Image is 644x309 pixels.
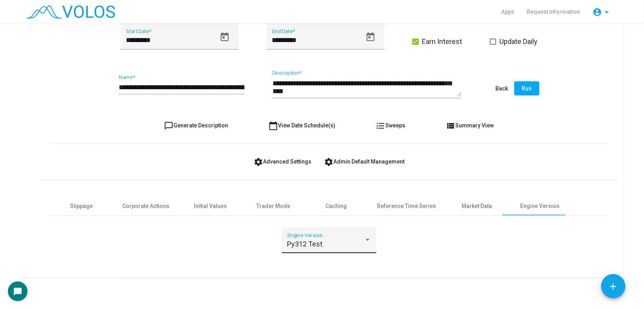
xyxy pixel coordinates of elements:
mat-icon: settings [324,157,333,167]
div: Trader Mode [256,202,290,210]
a: Request Information [521,5,586,19]
a: Apps [495,5,521,19]
span: Back [495,85,508,92]
mat-icon: view_list [446,121,456,131]
span: Apps [501,9,514,15]
span: Request Information [527,9,580,15]
mat-icon: chat_bubble_outline [164,121,174,131]
button: Admin Default Management [318,154,411,169]
mat-icon: format_list_numbered [376,121,386,131]
div: Corporate Actions [122,202,169,210]
div: Initial Values [194,202,227,210]
div: Engine Version [520,202,559,210]
mat-icon: arrow_drop_down [602,7,611,17]
button: Generate Description [158,118,235,132]
button: Add icon [601,274,626,298]
button: Back [489,81,514,96]
span: Run [522,85,532,92]
mat-icon: settings [254,157,263,167]
mat-icon: chat_bubble [13,287,22,296]
button: Run [514,81,539,96]
span: Advanced Settings [254,158,311,165]
span: Generate Description [164,122,228,129]
span: Sweeps [376,122,406,129]
mat-icon: add [608,281,618,292]
span: Summary View [446,122,494,129]
button: Summary View [440,118,500,132]
mat-icon: calendar_today [269,121,278,131]
mat-icon: account_circle [592,7,602,17]
button: Sweeps [370,118,412,132]
button: Advanced Settings [247,154,318,169]
div: Slippage [70,202,93,210]
span: Earn Interest [422,37,462,46]
button: View Date Schedule(s) [263,118,342,132]
span: Admin Default Management [324,158,405,165]
span: View Date Schedule(s) [269,122,336,129]
button: Open calendar [362,28,379,46]
span: Update Daily [499,37,537,46]
div: Market Data [462,202,492,210]
span: Py312 Test [287,240,323,248]
div: Caching [326,202,347,210]
div: Reference Time Series [377,202,436,210]
button: Open calendar [216,28,234,46]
